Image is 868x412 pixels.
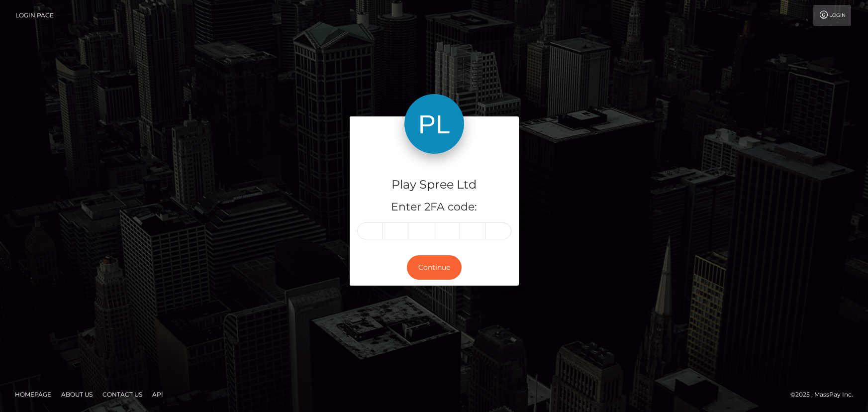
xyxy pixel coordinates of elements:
[790,389,861,400] div: © 2025 , MassPay Inc.
[15,5,54,26] a: Login Page
[11,387,55,402] a: Homepage
[404,94,464,154] img: Play Spree Ltd
[813,5,851,26] a: Login
[98,387,146,402] a: Contact Us
[57,387,96,402] a: About Us
[407,255,462,280] button: Continue
[357,200,511,215] h5: Enter 2FA code:
[357,176,511,194] h4: Play Spree Ltd
[148,387,167,402] a: API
